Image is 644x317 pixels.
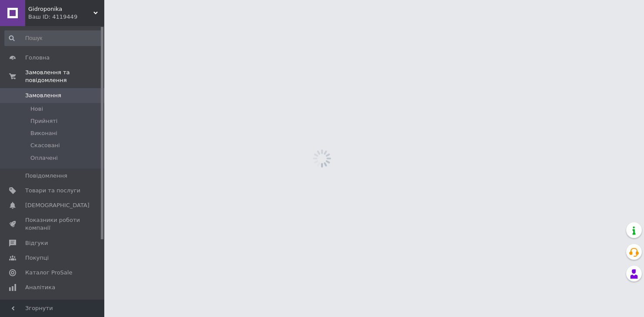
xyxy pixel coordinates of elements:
span: Повідомлення [25,172,67,180]
span: Нові [30,105,43,113]
span: Замовлення [25,92,61,99]
input: Пошук [4,30,103,46]
span: Відгуки [25,239,48,247]
span: Показники роботи компанії [25,216,80,232]
span: Скасовані [30,142,60,149]
span: Покупці [25,254,49,262]
span: Виконані [30,129,57,137]
span: [DEMOGRAPHIC_DATA] [25,201,90,209]
span: Оплачені [30,154,58,162]
span: Аналітика [25,284,55,291]
div: Ваш ID: 4119449 [28,13,104,21]
span: Головна [25,54,50,62]
span: Прийняті [30,117,57,125]
span: Замовлення та повідомлення [25,69,104,84]
span: Управління сайтом [25,298,80,314]
span: Каталог ProSale [25,269,72,277]
span: Товари та послуги [25,187,80,195]
span: Gidroponika [28,5,93,13]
